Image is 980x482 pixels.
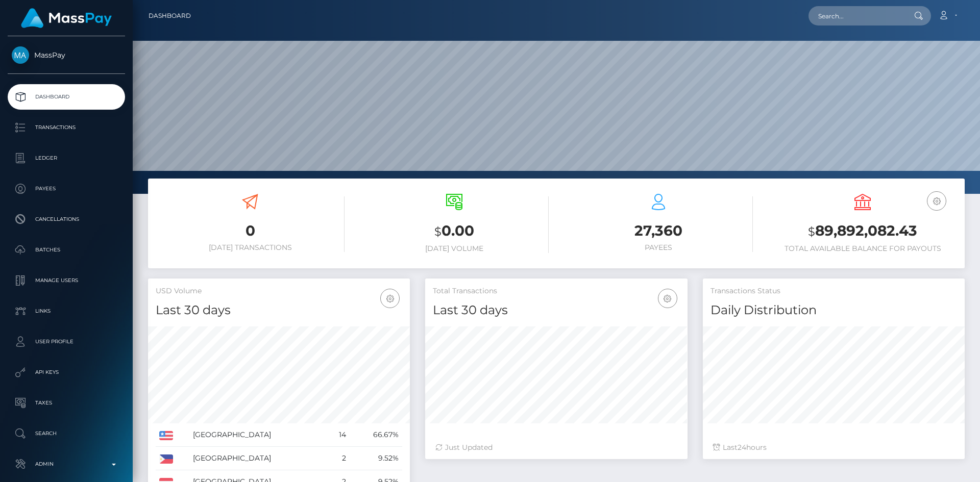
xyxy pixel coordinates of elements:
[12,334,121,349] p: User Profile
[8,329,125,354] a: User Profile
[8,115,125,140] a: Transactions
[12,365,121,380] p: API Keys
[434,224,442,239] small: $
[12,426,121,441] p: Search
[8,50,125,60] span: MassPay
[12,395,121,411] p: Taxes
[360,244,549,253] h6: [DATE] Volume
[12,456,121,472] p: Admin
[189,447,327,470] td: [GEOGRAPHIC_DATA]
[8,237,125,263] a: Batches
[8,451,125,477] a: Admin
[768,244,957,253] h6: Total Available Balance for Payouts
[8,360,125,385] a: API Keys
[738,443,746,452] span: 24
[710,286,957,296] h5: Transactions Status
[149,5,191,27] a: Dashboard
[12,303,121,319] p: Links
[713,442,954,453] div: Last hours
[8,84,125,110] a: Dashboard
[808,224,815,239] small: $
[8,298,125,324] a: Links
[564,221,753,241] h3: 27,360
[808,6,904,26] input: Search...
[156,301,402,319] h4: Last 30 days
[768,221,957,242] h3: 89,892,082.43
[12,242,121,258] p: Batches
[433,301,679,319] h4: Last 30 days
[327,447,350,470] td: 2
[189,423,327,447] td: [GEOGRAPHIC_DATA]
[350,447,402,470] td: 9.52%
[12,89,121,105] p: Dashboard
[12,273,121,288] p: Manage Users
[156,286,402,296] h5: USD Volume
[8,207,125,232] a: Cancellations
[12,181,121,196] p: Payees
[21,8,112,28] img: MassPay Logo
[710,301,957,319] h4: Daily Distribution
[8,268,125,293] a: Manage Users
[433,286,679,296] h5: Total Transactions
[8,390,125,416] a: Taxes
[12,46,29,64] img: MassPay
[159,431,173,440] img: US.png
[8,176,125,201] a: Payees
[12,120,121,135] p: Transactions
[8,145,125,171] a: Ledger
[360,221,549,242] h3: 0.00
[12,212,121,227] p: Cancellations
[8,421,125,446] a: Search
[435,442,677,453] div: Just Updated
[159,454,173,464] img: PH.png
[327,423,350,447] td: 14
[156,243,345,252] h6: [DATE] Transactions
[350,423,402,447] td: 66.67%
[156,221,345,241] h3: 0
[12,150,121,166] p: Ledger
[564,243,753,252] h6: Payees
